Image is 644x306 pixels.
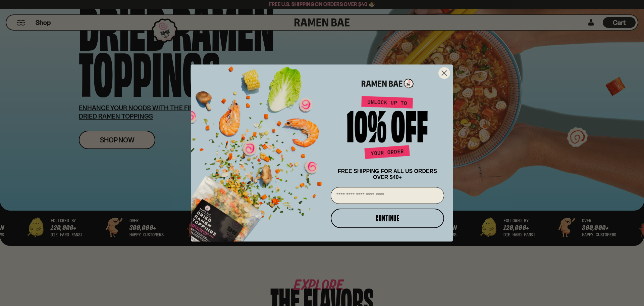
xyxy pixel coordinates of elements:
img: Unlock up to 10% off [345,96,429,162]
img: ce7035ce-2e49-461c-ae4b-8ade7372f32c.png [191,59,328,242]
span: FREE SHIPPING FOR ALL US ORDERS OVER $40+ [338,168,437,180]
img: Ramen Bae Logo [362,78,414,89]
button: CONTINUE [331,209,444,228]
button: Close dialog [438,67,450,79]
